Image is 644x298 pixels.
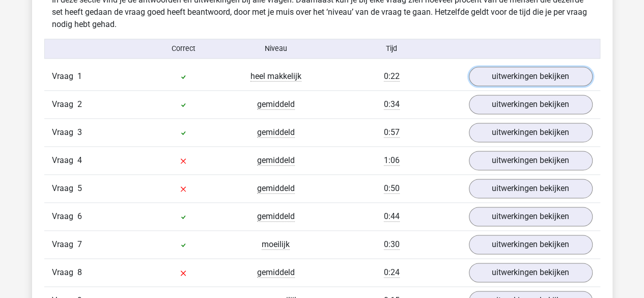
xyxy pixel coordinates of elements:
[257,267,295,278] span: gemiddeld
[77,71,82,81] span: 1
[77,155,82,165] span: 4
[257,127,295,138] span: gemiddeld
[52,238,77,251] span: Vraag
[322,43,461,54] div: Tijd
[384,127,400,138] span: 0:57
[384,183,400,194] span: 0:50
[257,99,295,110] span: gemiddeld
[384,99,400,110] span: 0:34
[77,239,82,249] span: 7
[262,239,290,250] span: moeilijk
[384,211,400,222] span: 0:44
[469,235,593,254] a: uitwerkingen bekijken
[77,183,82,193] span: 5
[384,155,400,166] span: 1:06
[230,43,322,54] div: Niveau
[52,126,77,139] span: Vraag
[52,266,77,279] span: Vraag
[469,179,593,198] a: uitwerkingen bekijken
[52,154,77,167] span: Vraag
[384,239,400,250] span: 0:30
[52,70,77,83] span: Vraag
[52,182,77,195] span: Vraag
[257,183,295,194] span: gemiddeld
[257,155,295,166] span: gemiddeld
[469,151,593,170] a: uitwerkingen bekijken
[384,267,400,278] span: 0:24
[384,71,400,82] span: 0:22
[469,123,593,142] a: uitwerkingen bekijken
[52,210,77,223] span: Vraag
[469,67,593,86] a: uitwerkingen bekijken
[137,43,230,54] div: Correct
[469,207,593,226] a: uitwerkingen bekijken
[469,263,593,282] a: uitwerkingen bekijken
[77,211,82,221] span: 6
[77,99,82,109] span: 2
[257,211,295,222] span: gemiddeld
[52,98,77,111] span: Vraag
[250,71,301,82] span: heel makkelijk
[77,267,82,277] span: 8
[77,127,82,137] span: 3
[469,95,593,114] a: uitwerkingen bekijken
